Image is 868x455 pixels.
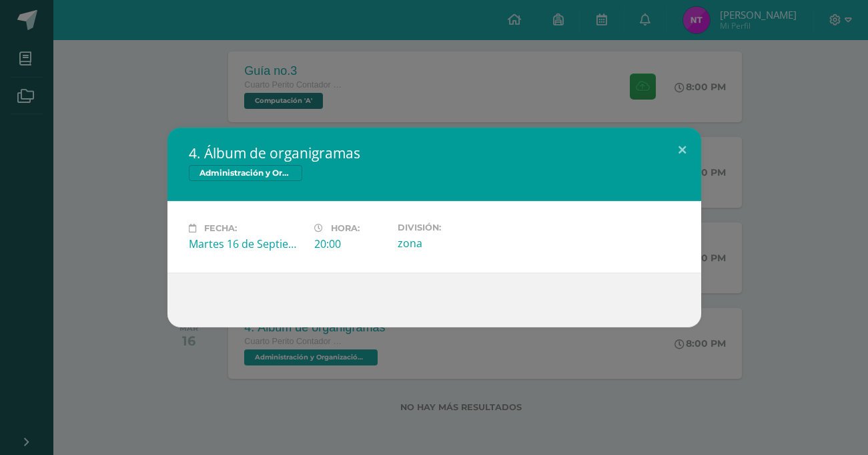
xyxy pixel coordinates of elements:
label: División: [398,222,512,233]
div: zona [398,236,512,251]
div: 20:00 [314,237,387,251]
span: Fecha: [204,223,237,233]
span: Hora: [331,223,360,233]
div: Martes 16 de Septiembre [189,237,304,251]
h2: 4. Álbum de organigramas [189,144,680,162]
button: Close (Esc) [663,128,701,173]
span: Administración y Organización de Oficina [189,165,302,181]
